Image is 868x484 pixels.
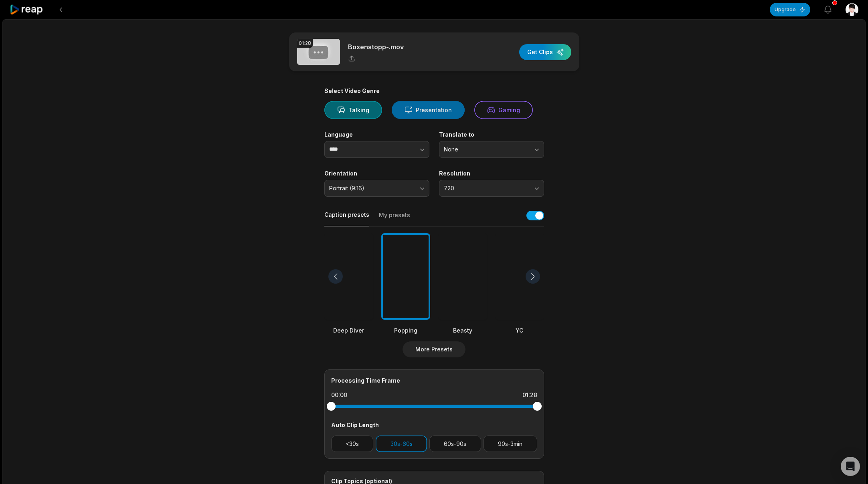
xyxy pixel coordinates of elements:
[348,42,404,52] p: Boxenstopp-.mov
[444,146,528,153] span: None
[444,185,528,192] span: 720
[331,436,374,452] button: <30s
[331,391,347,399] div: 00:00
[379,211,410,226] button: My presets
[324,87,544,95] div: Select Video Genre
[841,457,860,476] div: Open Intercom Messenger
[519,44,571,60] button: Get Clips
[324,211,369,226] button: Caption presets
[439,170,544,177] label: Resolution
[392,101,465,119] button: Presentation
[324,101,382,119] button: Talking
[770,3,810,16] button: Upgrade
[331,421,537,429] div: Auto Clip Length
[331,376,537,385] div: Processing Time Frame
[329,185,413,192] span: Portrait (9:16)
[403,341,465,357] button: More Presets
[439,141,544,158] button: None
[324,131,429,138] label: Language
[495,326,544,335] div: YC
[324,180,429,197] button: Portrait (9:16)
[474,101,533,119] button: Gaming
[429,436,481,452] button: 60s-90s
[324,170,429,177] label: Orientation
[484,436,537,452] button: 90s-3min
[376,436,427,452] button: 30s-60s
[297,39,313,48] div: 01:28
[439,131,544,138] label: Translate to
[439,180,544,197] button: 720
[438,326,487,335] div: Beasty
[381,326,430,335] div: Popping
[522,391,537,399] div: 01:28
[324,326,373,335] div: Deep Diver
